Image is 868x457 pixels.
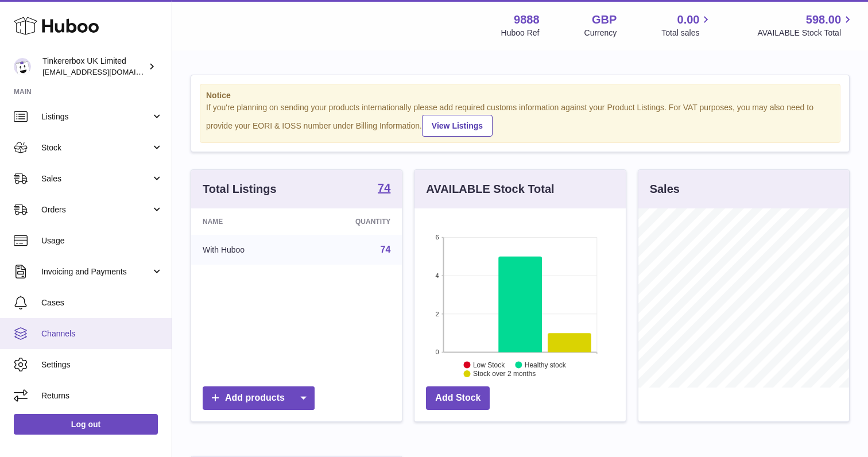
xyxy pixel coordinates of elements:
span: Total sales [661,28,712,38]
h3: AVAILABLE Stock Total [426,181,554,197]
span: Usage [41,235,163,246]
span: Stock [41,142,151,153]
h3: Sales [650,181,680,197]
span: 598.00 [806,12,841,28]
span: AVAILABLE Stock Total [757,28,854,38]
span: Settings [41,359,163,370]
img: internalAdmin-9888@internal.huboo.com [14,58,31,75]
span: Invoicing and Payments [41,266,151,277]
span: 0.00 [677,12,700,28]
a: Add products [203,386,315,410]
span: Sales [41,173,151,184]
a: 74 [378,182,390,196]
text: Stock over 2 months [473,370,536,378]
text: 4 [436,272,439,279]
strong: 9888 [514,12,540,28]
text: 2 [436,310,439,317]
span: Orders [41,204,151,215]
span: Listings [41,111,151,122]
td: With Huboo [191,235,303,265]
th: Quantity [303,208,402,235]
strong: GBP [592,12,617,28]
th: Name [191,208,303,235]
span: Channels [41,328,163,339]
span: Cases [41,297,163,308]
text: Low Stock [473,361,505,369]
a: 598.00 AVAILABLE Stock Total [757,12,854,38]
span: Returns [41,390,163,401]
span: [EMAIL_ADDRESS][DOMAIN_NAME] [42,67,169,76]
text: 6 [436,234,439,241]
a: Add Stock [426,386,490,410]
div: Tinkererbox UK Limited [42,56,146,78]
text: 0 [436,348,439,355]
strong: 74 [378,182,390,193]
a: Log out [14,414,158,435]
strong: Notice [206,90,834,101]
div: If you're planning on sending your products internationally please add required customs informati... [206,102,834,137]
div: Huboo Ref [501,28,540,38]
a: 0.00 Total sales [661,12,712,38]
h3: Total Listings [203,181,277,197]
a: 74 [381,245,391,254]
text: Healthy stock [525,361,567,369]
div: Currency [584,28,617,38]
a: View Listings [422,115,493,137]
